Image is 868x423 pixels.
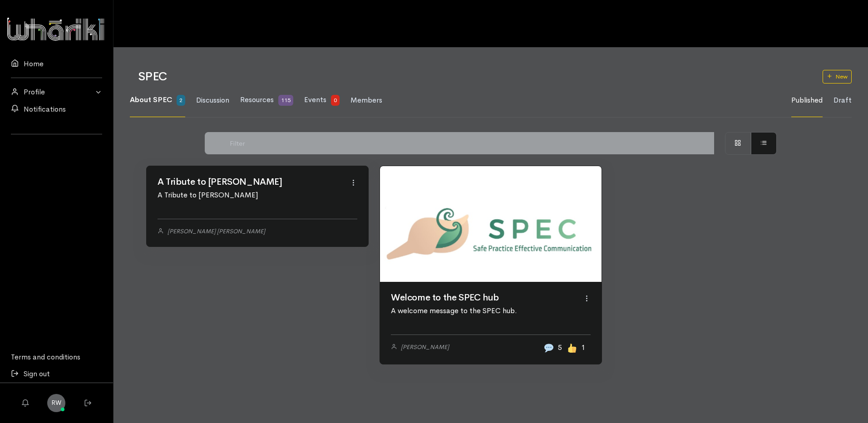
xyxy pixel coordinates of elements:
a: Events 0 [304,84,340,117]
span: 115 [278,95,293,106]
span: Resources [240,95,274,104]
a: New [823,70,852,84]
h1: SPEC [138,70,812,84]
a: Members [350,84,382,117]
span: Members [350,95,382,105]
a: Published [791,84,823,117]
a: Resources 115 [240,84,293,117]
span: Events [304,95,326,104]
span: 2 [177,95,185,106]
a: About SPEC 2 [130,84,185,117]
a: Discussion [196,84,229,117]
span: About SPEC [130,95,172,104]
a: Draft [833,84,852,117]
span: 0 [331,95,340,106]
a: RW [47,394,65,412]
span: Discussion [196,95,229,105]
input: Filter [225,132,715,154]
